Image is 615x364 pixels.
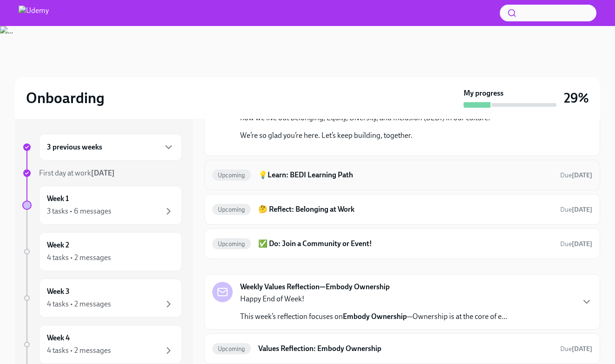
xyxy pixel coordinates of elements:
[258,239,553,249] h6: ✅ Do: Join a Community or Event!
[47,333,70,343] h6: Week 4
[47,194,69,204] h6: Week 1
[47,345,111,356] div: 4 tasks • 2 messages
[22,325,182,364] a: Week 44 tasks • 2 messages
[560,240,592,248] span: Due
[560,206,592,214] span: Due
[22,186,182,225] a: Week 13 tasks • 6 messages
[91,169,115,177] strong: [DATE]
[258,344,553,354] h6: Values Reflection: Embody Ownership
[564,90,589,106] h3: 29%
[212,345,251,352] span: Upcoming
[212,202,592,217] a: Upcoming🤔 Reflect: Belonging at WorkDue[DATE]
[240,282,390,292] strong: Weekly Values Reflection—Embody Ownership
[39,169,115,177] span: First day at work
[47,253,111,263] div: 4 tasks • 2 messages
[22,232,182,271] a: Week 24 tasks • 2 messages
[19,6,49,20] img: Udemy
[39,134,182,161] div: 3 previous weeks
[560,240,592,248] span: September 20th, 2025 08:00
[258,204,553,214] h6: 🤔 Reflect: Belonging at Work
[560,171,592,180] span: September 20th, 2025 08:00
[560,171,592,179] span: Due
[343,312,407,321] strong: Embody Ownership
[26,89,105,107] h2: Onboarding
[572,240,592,248] strong: [DATE]
[560,205,592,214] span: September 20th, 2025 08:00
[212,236,592,251] a: Upcoming✅ Do: Join a Community or Event!Due[DATE]
[47,142,102,152] h6: 3 previous weeks
[572,171,592,179] strong: [DATE]
[212,341,592,356] a: UpcomingValues Reflection: Embody OwnershipDue[DATE]
[47,286,70,297] h6: Week 3
[572,206,592,214] strong: [DATE]
[560,345,592,353] span: Due
[240,312,507,322] p: This week’s reflection focuses on —Ownership is at the core of e...
[212,240,251,247] span: Upcoming
[212,168,592,182] a: Upcoming💡Learn: BEDI Learning PathDue[DATE]
[47,240,69,250] h6: Week 2
[464,88,504,98] strong: My progress
[22,168,182,178] a: First day at work[DATE]
[212,172,251,179] span: Upcoming
[47,299,111,309] div: 4 tasks • 2 messages
[22,279,182,318] a: Week 34 tasks • 2 messages
[47,206,111,216] div: 3 tasks • 6 messages
[258,170,553,180] h6: 💡Learn: BEDI Learning Path
[240,294,507,304] p: Happy End of Week!
[572,345,592,353] strong: [DATE]
[560,344,592,353] span: September 22nd, 2025 08:00
[212,206,251,213] span: Upcoming
[240,130,577,141] p: We’re so glad you’re here. Let’s keep building, together.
